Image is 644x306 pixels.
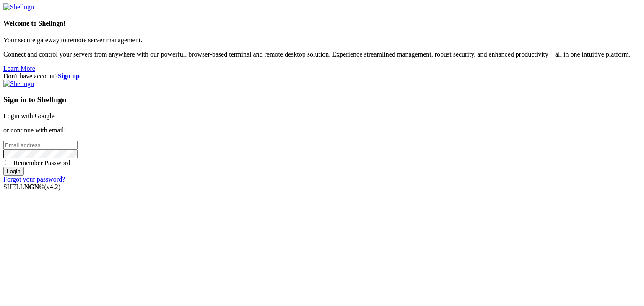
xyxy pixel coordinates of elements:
input: Login [3,167,24,176]
p: Connect and control your servers from anywhere with our powerful, browser-based terminal and remo... [3,51,641,58]
p: Your secure gateway to remote server management. [3,36,641,44]
h4: Welcome to Shellngn! [3,20,641,27]
b: NGN [24,183,39,190]
input: Remember Password [5,160,10,165]
span: Remember Password [13,159,70,166]
span: 4.2.0 [44,183,61,190]
a: Forgot your password? [3,176,65,183]
p: or continue with email: [3,127,641,134]
input: Email address [3,141,78,150]
span: SHELL © [3,183,60,190]
div: Don't have account? [3,73,641,80]
img: Shellngn [3,3,34,11]
a: Learn More [3,65,35,72]
h3: Sign in to Shellngn [3,95,641,104]
a: Sign up [58,73,80,80]
a: Login with Google [3,112,55,119]
img: Shellngn [3,80,34,88]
